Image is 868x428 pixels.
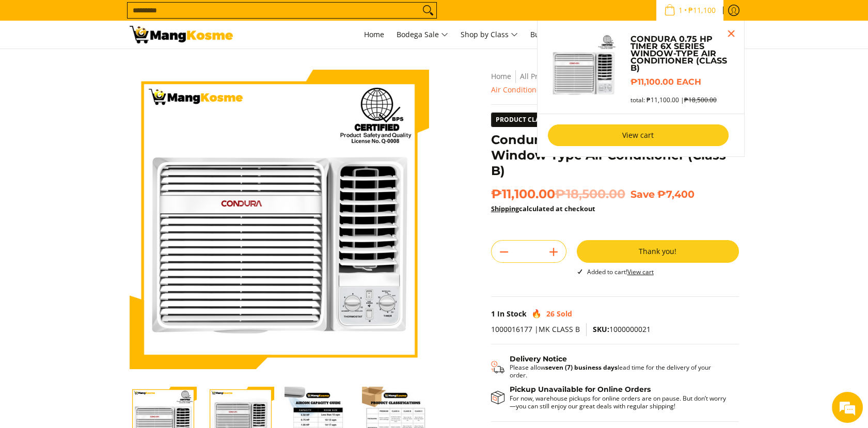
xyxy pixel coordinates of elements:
p: For now, warehouse pickups for online orders are on pause. But don’t worry—you can still enjoy ou... [510,394,729,410]
a: View cart [548,124,729,146]
img: Condura 0.75 HP Timer 6X Series Window-Type Air Conditioner (Class B) [130,70,429,369]
a: Condura 0.75 HP Timer 6X Series Window-Type Air Conditioner (Class B) [630,36,733,72]
a: View cart [627,267,654,276]
span: ₱11,100 [687,7,717,14]
span: 26 [546,309,555,319]
a: Home [491,71,511,81]
button: Search [420,3,436,18]
a: Home [359,21,389,49]
button: Close pop up [723,26,739,41]
img: Default Title Condura 0.75 HP Timer 6X Series Window-Type Air Conditioner (Class B) [548,31,620,103]
a: Product Class Class B [491,113,598,127]
button: Add [541,244,566,260]
nav: Breadcrumbs [491,70,739,97]
span: SKU: [593,324,609,334]
a: Shop by Class [455,21,523,49]
span: Shop by Class [461,28,518,41]
span: 1 [491,309,495,319]
span: 1 [677,7,684,14]
a: All Products [520,71,561,81]
span: Bodega Sale [397,28,448,41]
a: Bulk Center [525,21,576,49]
span: Added to cart! [587,267,654,276]
nav: Main Menu [243,21,739,49]
strong: seven (7) business days [545,363,618,372]
del: ₱18,500.00 [555,186,625,202]
span: 1000000021 [593,324,651,334]
span: total: ₱11,100.00 | [630,96,716,104]
strong: Delivery Notice [510,354,567,363]
button: Shipping & Delivery [491,355,729,379]
span: • [661,5,719,16]
span: Home [364,29,384,39]
button: Thank you! [577,240,739,263]
span: Bulk Center [530,29,571,39]
span: Condura 0.75 HP Timer 6X Series Window-Type Air Conditioner (Class B) [491,71,735,94]
p: Please allow lead time for the delivery of your order. [510,363,729,379]
span: ₱11,100.00 [491,186,625,202]
button: Subtract [492,244,516,260]
strong: calculated at checkout [491,204,595,213]
s: ₱18,500.00 [684,96,716,104]
strong: Pickup Unavailable for Online Orders [510,385,651,394]
ul: Sub Menu [537,21,745,157]
span: ₱7,400 [657,188,695,200]
span: Save [630,188,655,200]
span: 1000016177 |MK CLASS B [491,324,580,334]
h6: ₱11,100.00 each [630,77,733,87]
span: Product Class [492,113,551,126]
a: Bodega Sale [391,21,453,49]
h1: Condura 0.75 HP Timer 6X Series Window-Type Air Conditioner (Class B) [491,132,739,179]
span: In Stock [497,309,527,319]
a: Shipping [491,204,519,213]
span: Sold [557,309,572,319]
img: Condura 0.75 HP Timer 6X Series Window-Type Aircon l Mang Kosme [130,26,233,43]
